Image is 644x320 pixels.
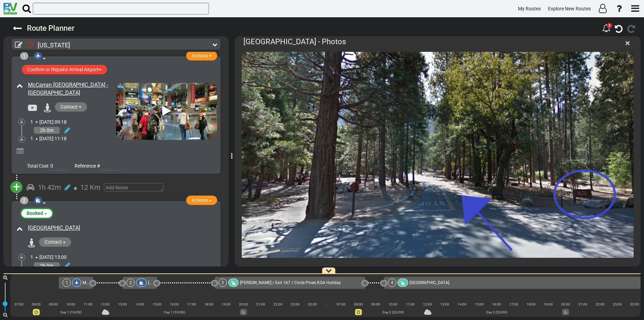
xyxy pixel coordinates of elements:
[3,3,17,15] img: RvPlanetLogo.png
[183,307,200,313] div: |
[540,301,557,308] div: 19:00
[367,307,384,313] div: |
[28,307,45,313] div: |
[186,196,217,205] button: Actions
[252,307,269,313] div: |
[10,301,28,308] div: 07:00
[625,36,630,50] div: ×
[402,307,419,313] div: |
[453,301,471,308] div: 14:00
[60,104,78,110] span: Contact
[252,301,269,308] div: 21:00
[164,310,185,314] span: Day 1 (19/09)
[38,182,61,192] div: 1h 42m
[45,307,62,313] div: |
[55,254,67,260] span: 13:00
[63,279,71,287] div: 1
[574,301,592,308] div: 21:00
[367,301,384,308] div: 09:00
[97,307,114,313] div: |
[515,2,544,16] a: My Routes
[235,301,252,308] div: 20:00
[419,307,436,313] div: |
[39,254,54,260] span: [DATE]
[183,301,200,308] div: 17:00
[384,301,402,308] div: 10:00
[522,301,540,308] div: 18:00
[55,136,67,141] span: 11:18
[79,307,97,313] div: |
[10,307,28,313] div: |
[20,197,28,204] div: 2
[45,239,62,245] span: Contact
[402,301,419,308] div: 11:00
[148,301,166,308] div: 15:00
[218,307,235,313] div: |
[350,307,367,313] div: |
[22,65,107,74] button: Confirm or Repalce Arrival Airport
[540,307,557,313] div: |
[28,82,108,96] a: McCarran [GEOGRAPHIC_DATA] - [GEOGRAPHIC_DATA]
[11,56,221,175] div: 1 Actions Confirm or Repalce Arrival Airport McCarran [GEOGRAPHIC_DATA] - [GEOGRAPHIC_DATA] Conta...
[269,301,287,308] div: 22:00
[505,307,522,313] div: |
[383,310,404,314] span: Day 2 (20/09)
[39,119,54,125] span: [DATE]
[10,181,22,193] button: +
[55,119,67,125] span: 09:18
[574,307,592,313] div: |
[28,301,45,308] div: 08:00
[126,279,135,287] div: 2
[13,179,20,195] span: +
[602,22,611,34] div: 3
[192,53,208,58] span: Actions
[242,52,634,264] img: upper%20pines%20campground_id-645_main_af8d.png
[436,301,453,308] div: 13:00
[350,301,367,308] div: 08:00
[114,307,131,313] div: |
[20,208,54,219] button: Booked
[39,136,54,141] span: [DATE]
[34,262,60,269] div: 2h 0m
[60,310,81,314] span: Day 1 (19/09)
[410,280,449,285] span: [GEOGRAPHIC_DATA]
[548,6,591,11] span: Explore New Routes
[83,280,184,285] span: McCarran [GEOGRAPHIC_DATA] - [GEOGRAPHIC_DATA]
[388,279,396,287] div: 4
[27,210,43,216] span: Booked
[269,307,287,313] div: |
[148,307,166,313] div: |
[30,254,33,260] span: 1
[287,301,304,308] div: 23:00
[218,301,235,308] div: 19:00
[12,178,220,197] div: + 1h 42m 12 Km
[38,41,70,49] span: [US_STATE]
[62,301,79,308] div: 10:00
[592,301,609,308] div: 22:00
[505,301,522,308] div: 17:00
[166,301,183,308] div: 16:00
[471,301,488,308] div: 15:00
[30,119,33,125] span: 1
[318,37,346,46] span: - Photos
[11,200,221,310] div: 2 Actions Booked [GEOGRAPHIC_DATA] Contact 1 [DATE] 13:00 2h 0m
[27,163,49,169] span: Total Cost
[30,136,33,141] span: 1
[235,307,252,313] div: |
[522,307,540,313] div: |
[116,83,217,140] img: mqdefault.jpg
[166,307,183,313] div: |
[20,52,28,60] div: 1
[131,301,148,308] div: 14:00
[304,301,321,308] div: 02:00
[28,225,80,231] a: [GEOGRAPHIC_DATA]
[200,301,218,308] div: 18:00
[131,307,148,313] div: |
[545,2,594,16] a: Explore New Routes
[27,24,75,32] sapn: Route Planner
[192,197,208,203] span: Actions
[625,37,630,49] span: ×
[321,307,333,313] div: |
[114,301,131,308] div: 13:00
[186,51,217,60] button: Actions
